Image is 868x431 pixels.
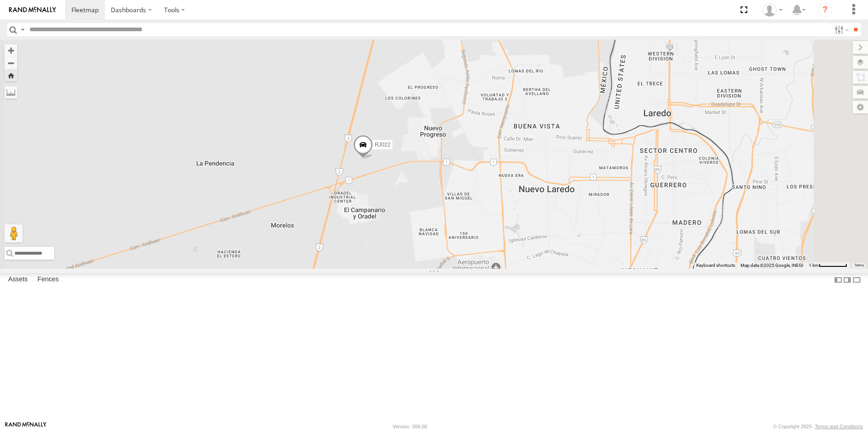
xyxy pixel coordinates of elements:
span: RJ022 [375,142,391,148]
label: Dock Summary Table to the Right [843,273,852,286]
a: Terms (opens in new tab) [854,263,864,267]
label: Assets [4,274,32,286]
button: Map Scale: 1 km per 59 pixels [806,262,850,269]
div: Version: 306.00 [393,424,427,429]
div: VORTEX FREIGHT [759,3,786,17]
label: Measure [5,86,17,99]
button: Zoom in [5,44,17,57]
a: Visit our Website [5,422,47,431]
label: Search Query [19,23,26,36]
label: Dock Summary Table to the Left [834,273,843,286]
button: Drag Pegman onto the map to open Street View [5,224,23,242]
span: 1 km [809,263,819,268]
i: ? [818,3,832,17]
label: Map Settings [853,101,868,114]
label: Hide Summary Table [852,273,861,286]
label: Search Filter Options [831,23,850,36]
img: rand-logo.svg [9,7,56,13]
div: © Copyright 2025 - [773,424,863,429]
button: Zoom out [5,57,17,69]
span: Map data ©2025 Google, INEGI [741,263,803,268]
button: Zoom Home [5,69,17,81]
button: Keyboard shortcuts [696,262,735,269]
a: Terms and Conditions [815,424,863,429]
label: Fences [33,274,63,286]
